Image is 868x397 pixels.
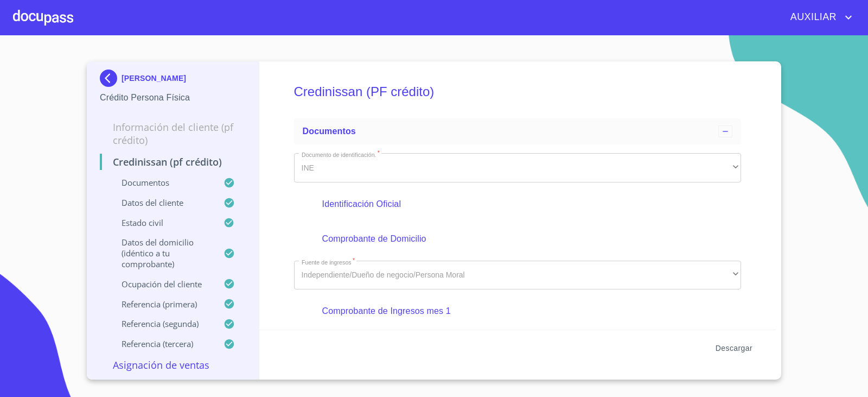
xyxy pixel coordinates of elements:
p: Estado civil [100,217,224,228]
img: Docupass spot blue [100,70,122,87]
div: INE [294,153,742,182]
span: Descargar [716,342,752,355]
p: Identificación Oficial [322,198,713,211]
p: Documentos [100,177,224,188]
span: AUXILIAR [782,9,842,26]
p: Comprobante de Domicilio [322,232,713,245]
button: Descargar [711,338,757,358]
span: Documentos [303,127,356,136]
p: Referencia (primera) [100,299,224,310]
p: Crédito Persona Física [100,91,246,104]
p: Referencia (tercera) [100,338,224,349]
p: Asignación de Ventas [100,358,246,371]
p: Datos del domicilio (idéntico a tu comprobante) [100,237,224,269]
h5: Credinissan (PF crédito) [294,70,742,114]
div: Documentos [294,118,742,144]
p: Información del cliente (PF crédito) [100,121,246,147]
p: [PERSON_NAME] [122,74,186,83]
div: [PERSON_NAME] [100,70,246,91]
p: Referencia (segunda) [100,318,224,329]
p: Ocupación del Cliente [100,279,224,289]
button: account of current user [782,9,855,26]
p: Credinissan (PF crédito) [100,155,246,168]
p: Datos del cliente [100,197,224,208]
p: Comprobante de Ingresos mes 1 [322,305,713,318]
div: Independiente/Dueño de negocio/Persona Moral [294,261,742,290]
